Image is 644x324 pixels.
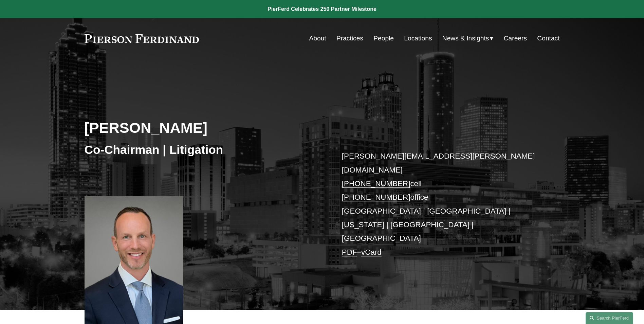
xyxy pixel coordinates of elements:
[373,32,394,45] a: People
[342,149,540,259] p: cell office [GEOGRAPHIC_DATA] | [GEOGRAPHIC_DATA] | [US_STATE] | [GEOGRAPHIC_DATA] | [GEOGRAPHIC_...
[85,142,322,157] h3: Co-Chairman | Litigation
[336,32,363,45] a: Practices
[442,33,489,44] span: News & Insights
[442,32,494,45] a: folder dropdown
[342,152,535,174] a: [PERSON_NAME][EMAIL_ADDRESS][PERSON_NAME][DOMAIN_NAME]
[361,248,382,256] a: vCard
[342,248,357,256] a: PDF
[504,32,527,45] a: Careers
[537,32,559,45] a: Contact
[342,193,410,201] a: [PHONE_NUMBER]
[586,312,633,324] a: Search this site
[85,119,322,137] h2: [PERSON_NAME]
[404,32,432,45] a: Locations
[342,179,410,188] a: [PHONE_NUMBER]
[309,32,326,45] a: About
